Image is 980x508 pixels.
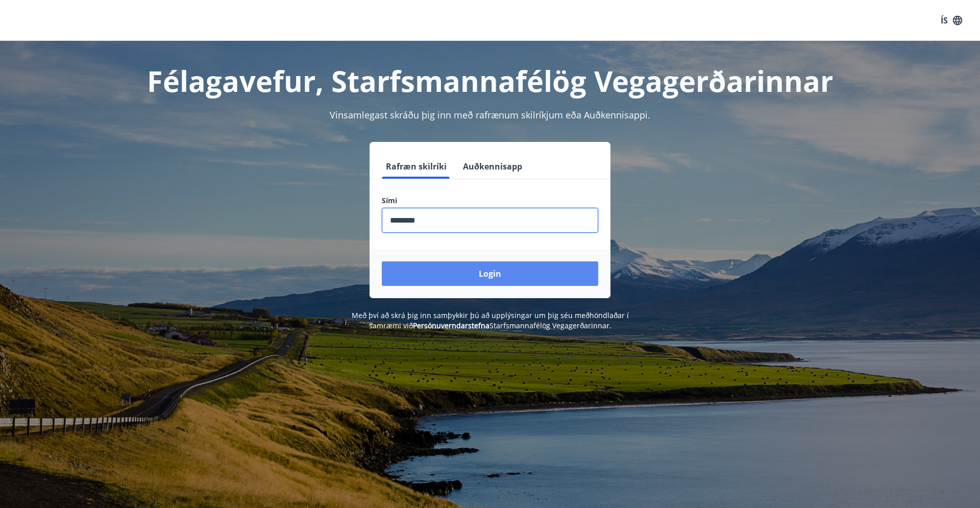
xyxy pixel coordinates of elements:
[330,109,650,121] span: Vinsamlegast skráðu þig inn með rafrænum skilríkjum eða Auðkennisappi.
[935,11,968,30] button: ÍS
[413,321,489,330] a: Persónuverndarstefna
[382,261,598,286] button: Login
[382,196,598,206] label: Sími
[459,154,526,179] button: Auðkennisapp
[352,310,629,330] span: Með því að skrá þig inn samþykkir þú að upplýsingar um þig séu meðhöndlaðar í samræmi við Starfsm...
[135,61,845,100] h1: Félagavefur, Starfsmannafélög Vegagerðarinnar
[382,154,451,179] button: Rafræn skilríki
